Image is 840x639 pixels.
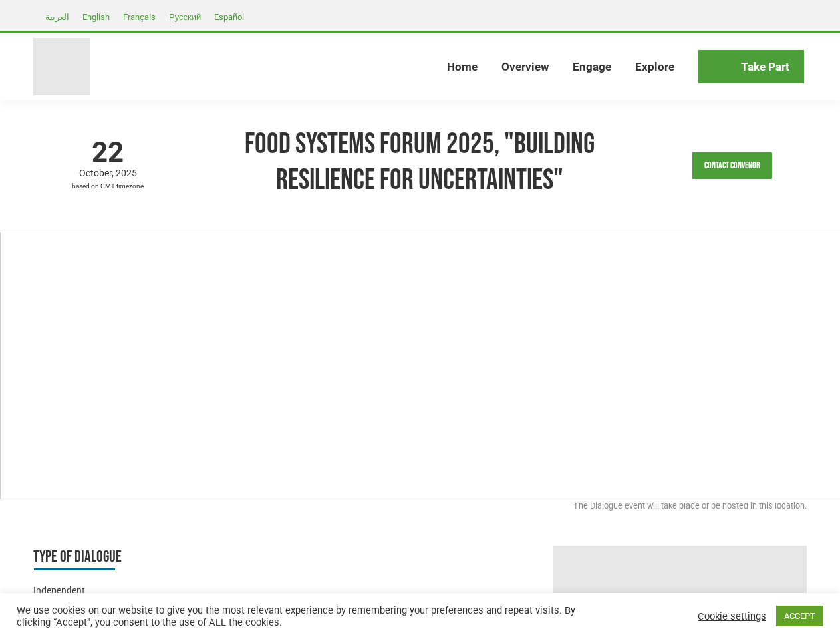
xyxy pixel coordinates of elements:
div: Independent [33,584,280,597]
span: 2025 [116,168,137,178]
a: Русский [162,9,208,25]
span: based on GMT timezone [33,180,183,193]
span: Take Part [741,60,789,74]
span: Overview [501,60,549,74]
span: العربية [45,12,69,22]
span: Home [447,60,478,74]
span: Русский [169,12,201,22]
a: ACCEPT [776,606,823,626]
a: English [76,9,116,25]
h1: Food Systems Forum 2025, "Building Resilience for Uncertainties" [196,126,644,198]
span: English [82,12,110,22]
a: العربية [39,9,76,25]
a: Français [116,9,162,25]
span: Español [214,12,244,22]
span: October [79,168,116,178]
h3: Type of Dialogue [33,546,280,570]
div: We use cookies on our website to give you the most relevant experience by remembering your prefer... [17,604,581,628]
a: Contact Convenor [692,152,772,179]
span: Engage [573,60,611,74]
span: Français [123,12,156,22]
a: Español [208,9,251,25]
div: The Dialogue event will take place or be hosted in this location. [33,499,807,519]
img: Food Systems Summit Dialogues [33,38,90,95]
span: 22 [33,138,183,166]
span: Explore [635,60,674,74]
a: Cookie settings [698,610,766,622]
